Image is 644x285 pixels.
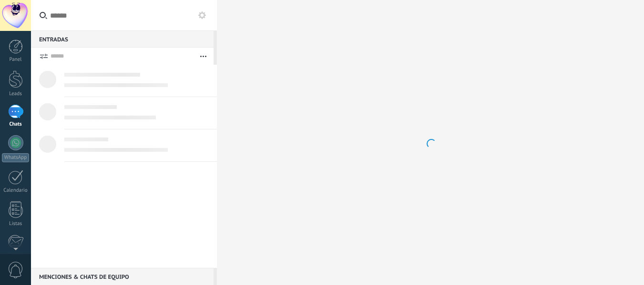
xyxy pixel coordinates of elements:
[2,91,30,97] div: Leads
[193,48,214,65] button: Más
[2,187,30,194] div: Calendario
[31,268,214,285] div: Menciones & Chats de equipo
[2,57,30,63] div: Panel
[2,153,29,162] div: WhatsApp
[2,121,30,128] div: Chats
[2,221,30,227] div: Listas
[31,30,214,48] div: Entradas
